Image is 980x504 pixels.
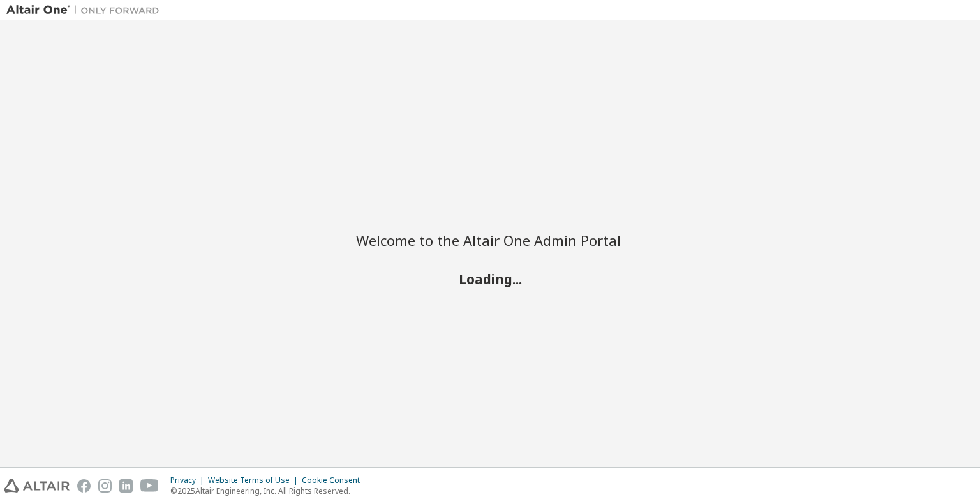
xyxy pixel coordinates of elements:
[119,479,133,493] img: linkedin.svg
[208,475,302,486] div: Website Terms of Use
[302,475,367,486] div: Cookie Consent
[98,479,112,493] img: instagram.svg
[6,4,166,17] img: Altair One
[4,479,70,493] img: altair_logo.svg
[140,479,159,493] img: youtube.svg
[77,479,91,493] img: facebook.svg
[170,475,208,486] div: Privacy
[356,231,624,249] h2: Welcome to the Altair One Admin Portal
[356,270,624,287] h2: Loading...
[170,486,367,496] p: © 2025 Altair Engineering, Inc. All Rights Reserved.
